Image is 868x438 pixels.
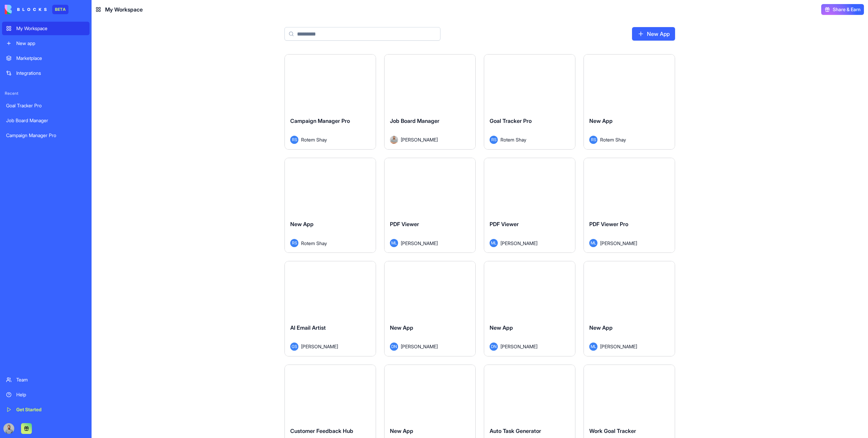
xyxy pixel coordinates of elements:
a: BETA [5,5,68,14]
a: New App [632,27,675,41]
span: Recent [2,91,90,96]
div: Integrations [16,70,85,76]
span: New App [390,324,413,331]
span: Rotem Shay [500,136,526,143]
span: RS [589,136,597,144]
span: PDF Viewer Pro [589,221,628,227]
span: Goal Tracker Pro [490,117,532,124]
span: New App [490,324,513,331]
span: Campaign Manager Pro [290,117,350,124]
span: DN [390,343,398,351]
div: New app [16,40,85,47]
span: Work Goal Tracker [589,428,636,434]
span: RS [290,239,298,247]
a: Goal Tracker ProRSRotem Shay [484,54,575,150]
div: Team [16,376,85,383]
span: [PERSON_NAME] [401,136,438,143]
a: Help [2,388,90,401]
a: New AppRSRotem Shay [584,54,675,150]
span: Rotem Shay [301,240,327,247]
span: My Workspace [105,5,143,14]
span: [PERSON_NAME] [301,343,338,350]
span: [PERSON_NAME] [500,343,537,350]
a: My Workspace [2,22,90,35]
a: Integrations [2,66,90,80]
a: AI Email ArtistGS[PERSON_NAME] [284,261,376,356]
a: Marketplace [2,51,90,65]
a: Team [2,373,90,387]
div: Goal Tracker Pro [6,102,85,109]
span: AI Email Artist [290,324,326,331]
a: New AppRSRotem Shay [284,158,376,253]
span: New App [390,428,413,434]
span: Rotem Shay [600,136,626,143]
a: Campaign Manager ProRSRotem Shay [284,54,376,150]
a: Goal Tracker Pro [2,99,90,112]
div: Help [16,391,85,398]
span: [PERSON_NAME] [600,240,637,247]
span: DN [490,343,498,351]
div: Get Started [16,406,85,413]
a: New app [2,37,90,50]
span: [PERSON_NAME] [401,240,438,247]
span: RS [490,136,498,144]
span: [PERSON_NAME] [401,343,438,350]
span: PDF Viewer [390,221,419,227]
span: New App [589,324,613,331]
div: Job Board Manager [6,117,85,124]
span: ML [589,239,597,247]
a: Job Board Manager [2,114,90,127]
span: [PERSON_NAME] [500,240,537,247]
span: Rotem Shay [301,136,327,143]
a: New AppDN[PERSON_NAME] [384,261,476,356]
span: Job Board Manager [390,117,439,124]
span: GS [290,343,298,351]
span: Customer Feedback Hub [290,428,353,434]
span: New App [290,221,314,227]
span: Auto Task Generator [490,428,541,434]
div: Campaign Manager Pro [6,132,85,139]
a: PDF Viewer ProML[PERSON_NAME] [584,158,675,253]
span: ML [490,239,498,247]
span: ML [589,343,597,351]
a: Campaign Manager Pro [2,129,90,142]
span: [PERSON_NAME] [600,343,637,350]
div: Marketplace [16,55,85,62]
img: image_123650291_bsq8ao.jpg [3,423,14,434]
span: Share & Earn [833,6,861,13]
span: RS [290,136,298,144]
img: logo [5,5,47,14]
a: Job Board ManagerAvatar[PERSON_NAME] [384,54,476,150]
div: My Workspace [16,25,85,32]
span: New App [589,117,613,124]
a: New AppML[PERSON_NAME] [584,261,675,356]
a: PDF ViewerML[PERSON_NAME] [384,158,476,253]
span: ML [390,239,398,247]
div: BETA [52,5,68,14]
a: PDF ViewerML[PERSON_NAME] [484,158,575,253]
button: Share & Earn [821,4,864,15]
a: Get Started [2,403,90,416]
img: Avatar [390,136,398,144]
a: New AppDN[PERSON_NAME] [484,261,575,356]
span: PDF Viewer [490,221,519,227]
